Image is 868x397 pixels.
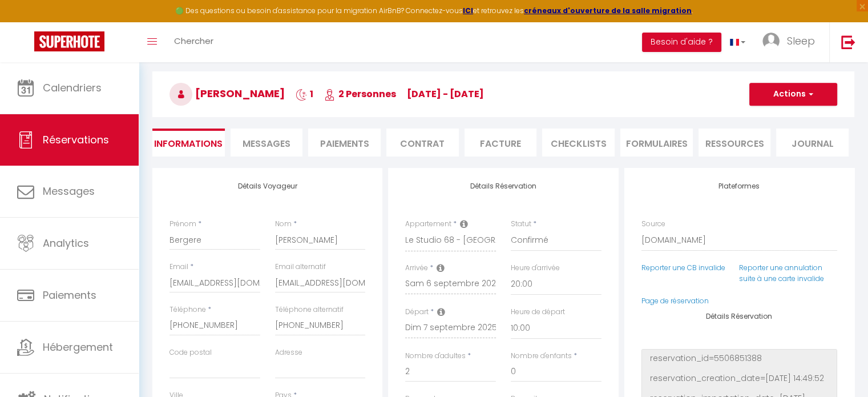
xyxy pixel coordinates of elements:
span: 2 Personnes [324,87,396,101]
button: Besoin d'aide ? [642,33,721,52]
img: ... [762,33,780,50]
label: Email [169,262,188,272]
label: Heure de départ [511,307,565,318]
span: 1 [296,87,313,101]
label: Nombre d'enfants [511,351,572,362]
label: Statut [511,219,531,230]
label: Heure d'arrivée [511,263,560,274]
a: ... Sleep [754,22,829,62]
li: Informations [152,129,225,157]
li: Contrat [386,129,459,157]
span: Analytics [43,236,89,250]
span: Chercher [174,35,213,47]
label: Arrivée [405,263,428,274]
a: ICI [463,6,473,15]
a: Page de réservation [641,296,709,306]
span: [PERSON_NAME] [169,86,285,101]
li: CHECKLISTS [542,129,615,157]
li: Paiements [308,129,381,157]
h4: Détails Voyageur [169,182,365,190]
label: Téléphone [169,304,206,315]
span: Calendriers [43,81,102,95]
span: Paiements [43,288,96,302]
li: Journal [776,129,849,157]
label: Email alternatif [275,262,326,272]
label: Adresse [275,347,302,358]
label: Nombre d'adultes [405,351,466,362]
label: Code postal [169,347,212,358]
span: Sleep [787,34,815,48]
li: Facture [465,129,537,157]
a: Reporter une annulation suite à une carte invalide [739,263,824,283]
h4: Détails Réservation [641,312,837,320]
button: Actions [749,83,837,106]
label: Nom [275,219,292,230]
label: Source [641,219,665,230]
label: Appartement [405,219,451,230]
a: créneaux d'ouverture de la salle migration [524,6,692,15]
li: FORMULAIRES [620,129,693,157]
label: Prénom [169,219,196,230]
h4: Plateformes [641,182,837,190]
img: Super Booking [34,31,104,51]
span: Messages [243,137,290,150]
img: logout [841,35,855,49]
li: Ressources [699,129,771,157]
button: Ouvrir le widget de chat LiveChat [9,5,43,39]
span: Réservations [43,133,109,147]
label: Téléphone alternatif [275,304,344,315]
a: Chercher [165,22,222,62]
span: [DATE] - [DATE] [407,87,484,101]
span: Hébergement [43,340,113,354]
label: Départ [405,307,429,318]
a: Reporter une CB invalide [641,263,725,272]
span: Messages [43,184,95,198]
h4: Détails Réservation [405,182,601,190]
